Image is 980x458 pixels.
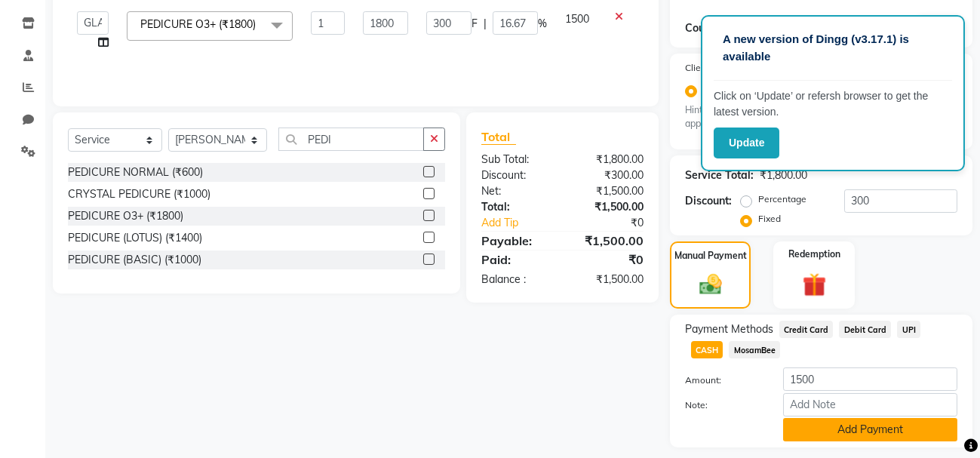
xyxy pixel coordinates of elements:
[562,251,654,269] div: ₹0
[783,418,957,441] button: Add Payment
[481,129,516,145] span: Total
[562,152,654,168] div: ₹1,800.00
[472,16,478,32] span: F
[714,128,779,158] button: Update
[68,230,202,246] div: PEDICURE (LOTUS) (₹1400)
[470,152,562,168] div: Sub Total:
[562,168,654,183] div: ₹300.00
[760,168,807,183] div: ₹1,800.00
[758,212,781,226] label: Fixed
[68,186,210,202] div: CRYSTAL PEDICURE (₹1000)
[795,270,834,300] img: _gift.svg
[685,321,773,337] span: Payment Methods
[140,17,256,31] span: PEDICURE O3+ (₹1800)
[68,252,201,268] div: PEDICURE (BASIC) (₹1000)
[578,215,655,231] div: ₹0
[484,16,487,32] span: |
[685,61,733,75] label: Client State
[562,199,654,215] div: ₹1,500.00
[685,193,732,209] div: Discount:
[562,183,654,199] div: ₹1,500.00
[783,367,957,391] input: Amount
[470,199,562,215] div: Total:
[693,272,729,297] img: _cash.svg
[788,247,840,261] label: Redemption
[562,232,654,250] div: ₹1,500.00
[470,251,562,269] div: Paid:
[685,103,810,131] small: Hint : CGST + SGST will be applied
[685,20,776,36] div: Coupon Code
[256,17,263,31] a: x
[729,341,780,358] span: MosamBee
[470,183,562,199] div: Net:
[470,215,578,231] a: Add Tip
[674,373,772,387] label: Amount:
[565,12,589,26] span: 1500
[779,321,834,338] span: Credit Card
[68,164,203,180] div: PEDICURE NORMAL (₹600)
[691,341,723,358] span: CASH
[783,393,957,417] input: Add Note
[562,272,654,287] div: ₹1,500.00
[470,168,562,183] div: Discount:
[674,398,772,412] label: Note:
[470,272,562,287] div: Balance :
[723,31,943,65] p: A new version of Dingg (v3.17.1) is available
[714,88,952,120] p: Click on ‘Update’ or refersh browser to get the latest version.
[897,321,920,338] span: UPI
[538,16,547,32] span: %
[839,321,891,338] span: Debit Card
[685,168,754,183] div: Service Total:
[278,128,424,151] input: Search or Scan
[470,232,562,250] div: Payable:
[68,208,183,224] div: PEDICURE O3+ (₹1800)
[758,192,806,206] label: Percentage
[674,249,747,263] label: Manual Payment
